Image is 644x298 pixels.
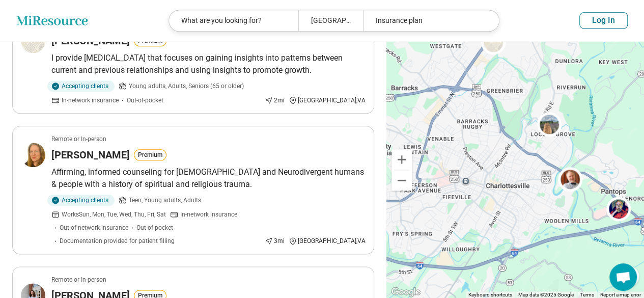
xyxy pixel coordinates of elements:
span: Teen, Young adults, Adults [129,196,201,205]
div: [GEOGRAPHIC_DATA], [GEOGRAPHIC_DATA] [298,10,363,31]
span: Out-of-pocket [136,223,173,232]
h3: [PERSON_NAME] [51,148,130,162]
span: Young adults, Adults, Seniors (65 or older) [129,82,244,91]
span: Map data ©2025 Google [518,292,574,297]
p: Affirming, informed counseling for [DEMOGRAPHIC_DATA] and Neurodivergent humans & people with a h... [51,166,366,191]
div: Open chat [609,263,637,291]
button: Zoom in [391,149,412,170]
p: Remote or In-person [51,275,106,284]
div: [GEOGRAPHIC_DATA] , VA [289,236,366,246]
p: Remote or In-person [51,134,106,144]
div: Insurance plan [363,10,492,31]
a: Report a map error [600,292,641,297]
button: Log In [579,12,628,29]
div: [GEOGRAPHIC_DATA] , VA [289,96,366,105]
span: Works Sun, Mon, Tue, Wed, Thu, Fri, Sat [62,210,166,219]
span: In-network insurance [180,210,237,219]
div: 3 mi [265,236,285,246]
span: In-network insurance [62,96,119,105]
button: Zoom out [391,170,412,191]
div: Accepting clients [47,195,115,206]
div: What are you looking for? [169,10,298,31]
button: Premium [134,149,166,160]
span: Out-of-pocket [127,96,163,105]
p: I provide [MEDICAL_DATA] that focuses on gaining insights into patterns between current and previ... [51,52,366,76]
a: Terms (opens in new tab) [580,292,594,297]
div: Accepting clients [47,80,115,92]
span: Out-of-network insurance [60,223,128,232]
div: 2 mi [265,96,285,105]
span: Documentation provided for patient filling [60,236,175,246]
